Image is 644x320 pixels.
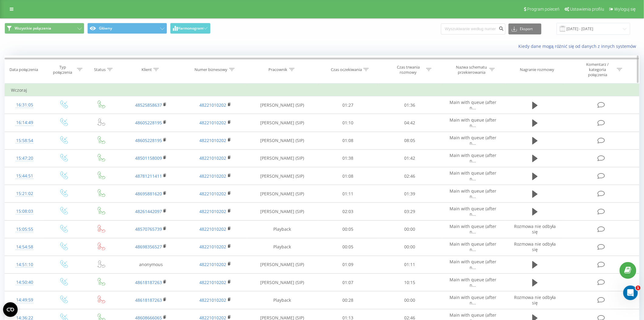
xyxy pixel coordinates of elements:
td: Wczoraj [5,84,639,96]
td: [PERSON_NAME] (SIP) [247,274,317,291]
td: [PERSON_NAME] (SIP) [247,132,317,149]
td: Playback [247,220,317,238]
div: 15:21:02 [11,188,38,200]
div: Numer biznesowy [195,67,228,72]
td: 10:15 [379,274,441,291]
a: 48605228195 [135,120,162,126]
span: Main with queue (after n... [450,294,496,306]
div: 15:58:54 [11,135,38,147]
iframe: Intercom live chat [623,286,638,300]
a: 48221010202 [200,120,226,126]
a: 48221010202 [200,279,226,285]
td: 01:11 [317,185,379,203]
div: Status [94,67,106,72]
div: 14:51:10 [11,259,38,271]
input: Wyszukiwanie według numeru [441,23,506,34]
span: Ustawienia profilu [570,7,604,12]
div: Nazwa schematu przekierowania [455,65,488,75]
td: 04:42 [379,114,441,132]
a: 48221010202 [200,137,226,143]
td: 01:38 [317,149,379,167]
div: Komentarz / kategoria połączenia [580,62,615,77]
td: 01:10 [317,114,379,132]
span: Main with queue (after n... [450,170,496,181]
div: 14:49:59 [11,294,38,306]
td: [PERSON_NAME] (SIP) [247,185,317,203]
td: 02:46 [379,167,441,185]
a: 48221010202 [200,226,226,232]
div: 15:47:20 [11,152,38,164]
div: 16:31:05 [11,99,38,111]
td: 01:36 [379,96,441,114]
a: 48221010202 [200,261,226,267]
a: 48221010202 [200,173,226,179]
span: Rozmowa nie odbyła się [514,241,556,252]
div: Czas oczekiwania [331,67,362,72]
a: 48221010202 [200,208,226,214]
button: Eksport [509,23,541,34]
div: Data połączenia [9,67,38,72]
td: 00:00 [379,238,441,256]
div: Czas trwania rozmowy [392,65,425,75]
td: 00:05 [317,220,379,238]
button: Główny [87,23,167,34]
span: Wyloguj się [614,7,636,12]
a: Kiedy dane mogą różnić się od danych z innych systemów [518,43,639,49]
td: [PERSON_NAME] (SIP) [247,203,317,220]
td: 01:27 [317,96,379,114]
td: 03:29 [379,203,441,220]
span: Main with queue (after n... [450,277,496,288]
span: Rozmowa nie odbyła się [514,223,556,235]
a: 48221010202 [200,244,226,250]
a: 48698356527 [135,244,162,250]
button: Wszystkie połączenia [5,23,84,34]
div: 15:05:55 [11,223,38,235]
td: [PERSON_NAME] (SIP) [247,167,317,185]
td: Playback [247,291,317,309]
td: anonymous [119,256,183,273]
span: Main with queue (after n... [450,206,496,217]
div: Klient [142,67,152,72]
a: 48221010202 [200,155,226,161]
td: 00:05 [317,238,379,256]
td: 01:08 [317,132,379,149]
a: 48570765739 [135,226,162,232]
td: 00:28 [317,291,379,309]
a: 48221010202 [200,191,226,197]
td: [PERSON_NAME] (SIP) [247,149,317,167]
td: [PERSON_NAME] (SIP) [247,256,317,273]
td: 00:00 [379,291,441,309]
span: Harmonogram [178,26,203,30]
a: 48261442097 [135,208,162,214]
a: 48781211411 [135,173,162,179]
span: Main with queue (after n... [450,117,496,128]
span: Rozmowa nie odbyła się [514,294,556,306]
a: 48618187263 [135,297,162,303]
div: Pracownik [269,67,288,72]
a: 48221010202 [200,297,226,303]
div: 16:14:49 [11,117,38,129]
td: [PERSON_NAME] (SIP) [247,96,317,114]
span: Main with queue (after n... [450,99,496,111]
button: Open CMP widget [3,302,18,317]
span: Main with queue (after n... [450,135,496,146]
a: 48501158009 [135,155,162,161]
span: Program poleceń [527,7,559,12]
span: Main with queue (after n... [450,259,496,270]
td: 08:05 [379,132,441,149]
td: 01:07 [317,274,379,291]
button: Harmonogram [170,23,211,34]
div: 15:08:03 [11,205,38,217]
a: 48618187263 [135,279,162,285]
td: 01:42 [379,149,441,167]
div: Typ połączenia [50,65,75,75]
span: Main with queue (after n... [450,241,496,252]
td: 02:03 [317,203,379,220]
td: 01:11 [379,256,441,273]
div: Nagranie rozmowy [520,67,554,72]
td: 01:39 [379,185,441,203]
td: 00:00 [379,220,441,238]
td: [PERSON_NAME] (SIP) [247,114,317,132]
div: 14:50:40 [11,276,38,288]
span: Wszystkie połączenia [15,26,51,31]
